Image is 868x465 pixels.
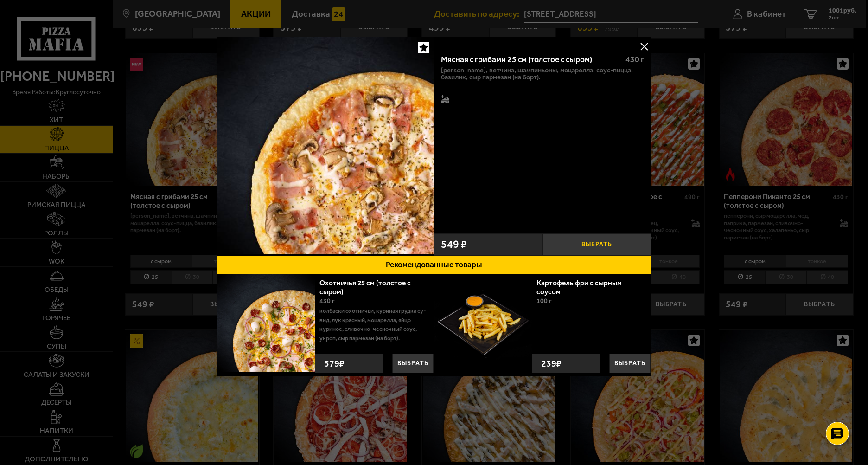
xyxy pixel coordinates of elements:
strong: 579 ₽ [322,354,347,373]
button: Выбрать [542,233,651,256]
button: Рекомендованные товары [217,256,651,274]
strong: 239 ₽ [539,354,564,373]
p: колбаски охотничьи, куриная грудка су-вид, лук красный, моцарелла, яйцо куриное, сливочно-чесночн... [319,306,427,342]
button: Выбрать [609,354,651,373]
span: 549 ₽ [441,239,467,250]
div: Мясная с грибами 25 см (толстое с сыром) [441,55,618,65]
button: Выбрать [392,354,434,373]
a: Мясная с грибами 25 см (толстое с сыром) [217,37,434,256]
span: 100 г [536,297,552,305]
img: Мясная с грибами 25 см (толстое с сыром) [217,37,434,254]
span: 430 г [319,297,335,305]
a: Охотничья 25 см (толстое с сыром) [319,278,411,296]
span: 430 г [625,55,644,64]
p: [PERSON_NAME], ветчина, шампиньоны, моцарелла, соус-пицца, базилик, сыр пармезан (на борт). [441,67,645,81]
a: Картофель фри с сырным соусом [536,278,622,296]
